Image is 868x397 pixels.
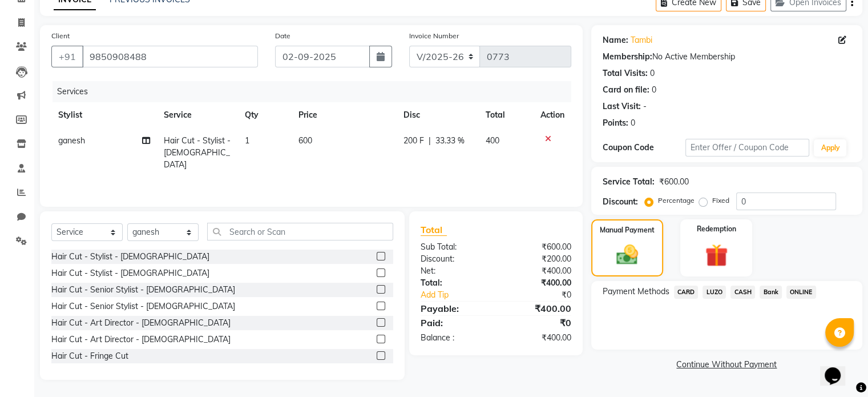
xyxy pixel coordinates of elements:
[603,51,652,63] div: Membership:
[652,84,656,96] div: 0
[51,267,209,279] div: Hair Cut - Stylist - [DEMOGRAPHIC_DATA]
[603,142,685,154] div: Coupon Code
[298,135,312,146] span: 600
[496,277,580,289] div: ₹400.00
[603,84,649,96] div: Card on file:
[496,265,580,277] div: ₹400.00
[412,277,496,289] div: Total:
[703,286,726,299] span: LUZO
[479,102,533,128] th: Total
[674,286,699,299] span: CARD
[658,195,695,206] label: Percentage
[412,253,496,265] div: Discount:
[58,135,85,146] span: ganesh
[650,67,655,79] div: 0
[412,265,496,277] div: Net:
[403,135,424,147] span: 200 F
[245,135,249,146] span: 1
[51,300,235,312] div: Hair Cut - Senior Stylist - [DEMOGRAPHIC_DATA]
[51,284,235,296] div: Hair Cut - Senior Stylist - [DEMOGRAPHIC_DATA]
[397,102,479,128] th: Disc
[51,46,83,67] button: +91
[631,34,652,46] a: Tambi
[534,102,571,128] th: Action
[603,176,655,188] div: Service Total:
[292,102,397,128] th: Price
[51,251,209,263] div: Hair Cut - Stylist - [DEMOGRAPHIC_DATA]
[409,31,459,41] label: Invoice Number
[496,316,580,330] div: ₹0
[82,46,258,67] input: Search by Name/Mobile/Email/Code
[421,224,447,236] span: Total
[51,102,157,128] th: Stylist
[603,286,669,298] span: Payment Methods
[53,81,580,102] div: Services
[712,195,729,206] label: Fixed
[496,302,580,315] div: ₹400.00
[496,332,580,344] div: ₹400.00
[631,117,635,129] div: 0
[412,302,496,315] div: Payable:
[429,135,431,147] span: |
[603,196,638,208] div: Discount:
[51,350,128,362] div: Hair Cut - Fringe Cut
[51,317,231,329] div: Hair Cut - Art Director - [DEMOGRAPHIC_DATA]
[685,139,810,157] input: Enter Offer / Coupon Code
[594,359,860,371] a: Continue Without Payment
[164,135,231,170] span: Hair Cut - Stylist - [DEMOGRAPHIC_DATA]
[435,135,465,147] span: 33.33 %
[609,242,645,267] img: _cash.svg
[496,253,580,265] div: ₹200.00
[600,225,655,235] label: Manual Payment
[603,34,628,46] div: Name:
[603,117,628,129] div: Points:
[412,241,496,253] div: Sub Total:
[412,289,510,301] a: Add Tip
[814,139,846,157] button: Apply
[496,241,580,253] div: ₹600.00
[51,31,70,41] label: Client
[697,224,736,234] label: Redemption
[698,241,735,270] img: _gift.svg
[486,135,499,146] span: 400
[820,351,857,386] iframe: chat widget
[275,31,290,41] label: Date
[603,101,641,113] div: Last Visit:
[786,286,816,299] span: ONLINE
[659,176,689,188] div: ₹600.00
[510,289,579,301] div: ₹0
[51,334,231,346] div: Hair Cut - Art Director - [DEMOGRAPHIC_DATA]
[238,102,292,128] th: Qty
[412,332,496,344] div: Balance :
[157,102,237,128] th: Service
[760,286,782,299] span: Bank
[412,316,496,330] div: Paid:
[643,101,647,113] div: -
[603,67,648,79] div: Total Visits:
[730,286,755,299] span: CASH
[603,51,851,63] div: No Active Membership
[207,223,393,240] input: Search or Scan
